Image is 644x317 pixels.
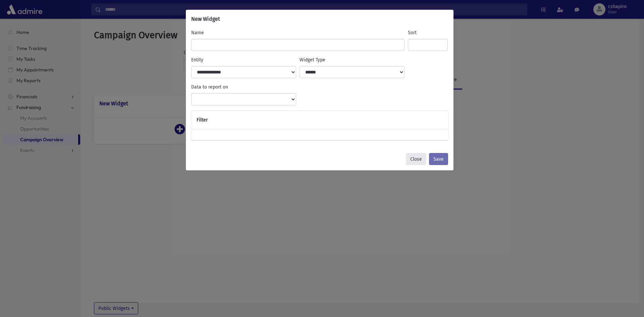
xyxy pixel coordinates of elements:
div: Filter [191,111,448,129]
button: Save [429,153,448,165]
button: Close [406,153,426,165]
label: Sort [408,29,417,36]
label: Data to report on [191,84,228,91]
h6: New Widget [191,15,220,23]
label: Entity [191,56,203,63]
label: Name [191,29,204,36]
label: Widget Type [300,56,325,63]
